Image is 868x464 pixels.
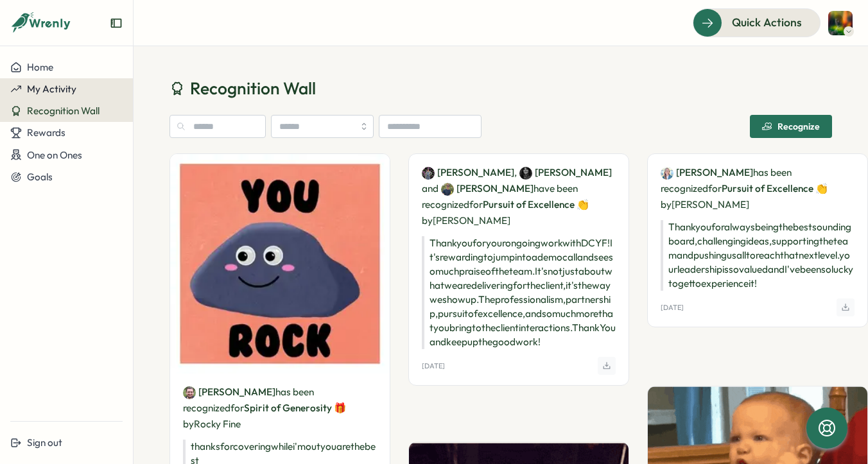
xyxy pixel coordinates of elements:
[661,304,684,312] p: [DATE]
[244,402,346,414] span: Spirit of Generosity 🎁
[422,362,445,370] p: [DATE]
[170,154,390,374] img: Recognition Image
[422,236,616,349] p: Thank you for your ongoing work with DCYF! It's rewarding to jump into a demo call and see so muc...
[422,167,435,180] img: Deepika Ramachandran
[190,77,316,99] span: Recognition Wall
[708,182,722,194] span: for
[27,149,82,161] span: One on Ones
[661,164,855,212] p: has been recognized by [PERSON_NAME]
[750,115,832,138] button: Recognize
[828,11,853,35] img: Jia Gu
[693,8,820,37] button: Quick Actions
[732,14,802,31] span: Quick Actions
[27,171,53,183] span: Goals
[722,182,828,194] span: Pursuit of Excellence 👏
[27,61,53,73] span: Home
[110,17,123,30] button: Expand sidebar
[230,402,244,414] span: for
[514,164,612,180] span: ,
[441,182,534,196] a: Chad Brokaw[PERSON_NAME]
[469,198,483,211] span: for
[519,167,532,180] img: Vic de Aranzeta
[422,182,438,196] span: and
[519,166,612,180] a: Vic de Aranzeta[PERSON_NAME]
[762,121,820,132] div: Recognize
[27,83,76,95] span: My Activity
[661,220,855,291] p: Thank you for always being the best sounding board, challenging ideas, supporting the team and pu...
[422,166,514,180] a: Deepika Ramachandran[PERSON_NAME]
[183,386,196,399] img: Nick Burgan
[27,126,65,139] span: Rewards
[183,384,377,432] p: has been recognized by Rocky Fine
[183,385,275,399] a: Nick Burgan[PERSON_NAME]
[27,105,100,117] span: Recognition Wall
[661,167,673,180] img: Bonnie Goode
[441,183,454,196] img: Chad Brokaw
[661,166,753,180] a: Bonnie Goode[PERSON_NAME]
[483,198,589,211] span: Pursuit of Excellence 👏
[27,436,62,449] span: Sign out
[422,164,616,228] p: have been recognized by [PERSON_NAME]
